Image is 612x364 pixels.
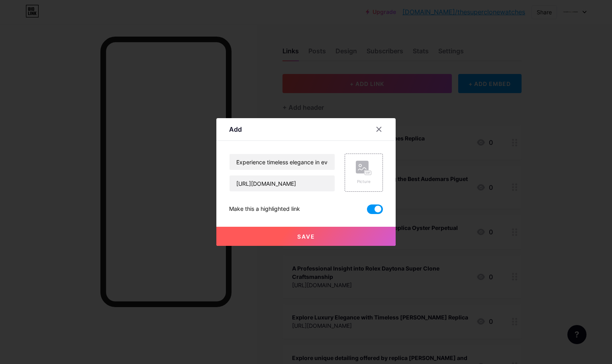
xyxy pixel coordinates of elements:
button: Save [216,227,396,246]
input: Title [229,154,335,170]
div: Make this a highlighted link [229,204,300,214]
div: Add [229,125,242,134]
span: Save [297,233,315,240]
input: URL [229,175,335,191]
div: Picture [356,179,372,185]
